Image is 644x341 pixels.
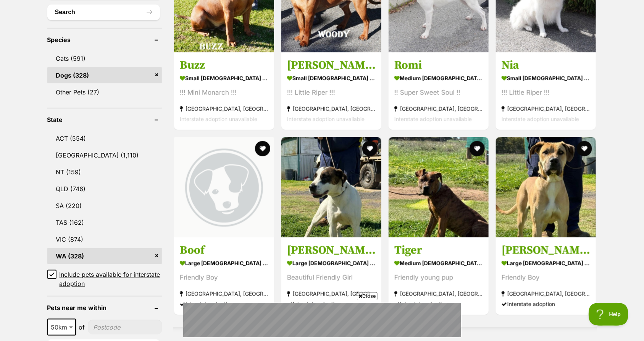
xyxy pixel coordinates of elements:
button: favourite [470,141,485,156]
a: WA (328) [47,248,162,264]
h3: [PERSON_NAME] [287,243,376,258]
div: !!! Little Riper !!! [287,88,376,98]
span: Interstate adoption unavailable [394,116,472,122]
h3: Romi [394,58,483,73]
div: Beautiful Friendly Girl [287,273,376,283]
iframe: Help Scout Beacon - Open [589,303,629,326]
button: favourite [577,141,592,156]
header: State [47,116,162,123]
span: of [79,323,85,332]
header: Species [47,36,162,43]
strong: [GEOGRAPHIC_DATA], [GEOGRAPHIC_DATA] [287,104,376,114]
a: Boof large [DEMOGRAPHIC_DATA] Dog Friendly Boy [GEOGRAPHIC_DATA], [GEOGRAPHIC_DATA] Interstate ad... [174,237,274,315]
img: Molly - Bull Arab Dog [281,137,381,237]
div: !!! Mini Monarch !!! [180,88,268,98]
span: Interstate adoption unavailable [502,116,579,122]
a: ACT (554) [47,130,162,146]
a: Tiger medium [DEMOGRAPHIC_DATA] Dog Friendly young pup [GEOGRAPHIC_DATA], [GEOGRAPHIC_DATA] Inter... [389,237,489,315]
strong: small [DEMOGRAPHIC_DATA] Dog [502,73,590,84]
strong: medium [DEMOGRAPHIC_DATA] Dog [394,258,483,269]
button: favourite [362,141,378,156]
strong: [GEOGRAPHIC_DATA], [GEOGRAPHIC_DATA] [394,289,483,299]
iframe: Advertisement [183,303,461,337]
strong: large [DEMOGRAPHIC_DATA] Dog [287,258,376,269]
h3: Boof [180,243,268,258]
h3: Nia [502,58,590,73]
strong: medium [DEMOGRAPHIC_DATA] Dog [394,73,483,84]
header: Pets near me within [47,304,162,311]
h3: [PERSON_NAME] [287,58,376,73]
a: [PERSON_NAME] small [DEMOGRAPHIC_DATA] Dog !!! Little Riper !!! [GEOGRAPHIC_DATA], [GEOGRAPHIC_DA... [281,52,381,130]
button: Search [47,5,160,20]
a: [PERSON_NAME] large [DEMOGRAPHIC_DATA] Dog Beautiful Friendly Girl [GEOGRAPHIC_DATA], [GEOGRAPHIC... [281,237,381,315]
span: Include pets available for interstate adoption [60,270,162,288]
a: [GEOGRAPHIC_DATA] (1,110) [47,147,162,163]
a: NT (159) [47,164,162,180]
span: Close [357,292,378,300]
span: Interstate adoption unavailable [180,116,257,122]
div: Friendly young pup [394,273,483,283]
strong: large [DEMOGRAPHIC_DATA] Dog [502,258,590,269]
div: Friendly Boy [180,273,268,283]
strong: [GEOGRAPHIC_DATA], [GEOGRAPHIC_DATA] [180,289,268,299]
a: Romi medium [DEMOGRAPHIC_DATA] Dog !! Super Sweet Soul !! [GEOGRAPHIC_DATA], [GEOGRAPHIC_DATA] In... [389,52,489,130]
strong: small [DEMOGRAPHIC_DATA] Dog [287,73,376,84]
span: Interstate adoption unavailable [287,116,365,122]
a: Include pets available for interstate adoption [47,270,162,288]
div: Interstate adoption [180,299,268,309]
div: Interstate adoption [502,299,590,309]
button: favourite [255,141,270,156]
a: Buzz small [DEMOGRAPHIC_DATA] Dog !!! Mini Monarch !!! [GEOGRAPHIC_DATA], [GEOGRAPHIC_DATA] Inter... [174,52,274,130]
span: 50km [47,319,76,336]
a: [PERSON_NAME] large [DEMOGRAPHIC_DATA] Dog Friendly Boy [GEOGRAPHIC_DATA], [GEOGRAPHIC_DATA] Inte... [496,237,596,315]
a: Cats (591) [47,50,162,67]
a: TAS (162) [47,214,162,231]
span: 50km [48,322,75,333]
strong: [GEOGRAPHIC_DATA], [GEOGRAPHIC_DATA] [287,289,376,299]
img: Butler - Rhodesian Ridgeback Dog [496,137,596,237]
h3: Buzz [180,58,268,73]
div: Friendly Boy [502,273,590,283]
a: Other Pets (27) [47,84,162,100]
div: !!! Little Riper !!! [502,88,590,98]
input: postcode [88,320,162,335]
img: Tiger - Staffordshire Bull Terrier Dog [389,137,489,237]
a: VIC (874) [47,231,162,247]
strong: [GEOGRAPHIC_DATA], [GEOGRAPHIC_DATA] [394,104,483,114]
h3: Tiger [394,243,483,258]
strong: [GEOGRAPHIC_DATA], [GEOGRAPHIC_DATA] [502,104,590,114]
div: !! Super Sweet Soul !! [394,88,483,98]
a: SA (220) [47,198,162,214]
a: QLD (746) [47,181,162,197]
strong: [GEOGRAPHIC_DATA], [GEOGRAPHIC_DATA] [502,289,590,299]
strong: small [DEMOGRAPHIC_DATA] Dog [180,73,268,84]
a: Dogs (328) [47,67,162,83]
strong: [GEOGRAPHIC_DATA], [GEOGRAPHIC_DATA] [180,104,268,114]
a: Nia small [DEMOGRAPHIC_DATA] Dog !!! Little Riper !!! [GEOGRAPHIC_DATA], [GEOGRAPHIC_DATA] Inters... [496,52,596,130]
h3: [PERSON_NAME] [502,243,590,258]
strong: large [DEMOGRAPHIC_DATA] Dog [180,258,268,269]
